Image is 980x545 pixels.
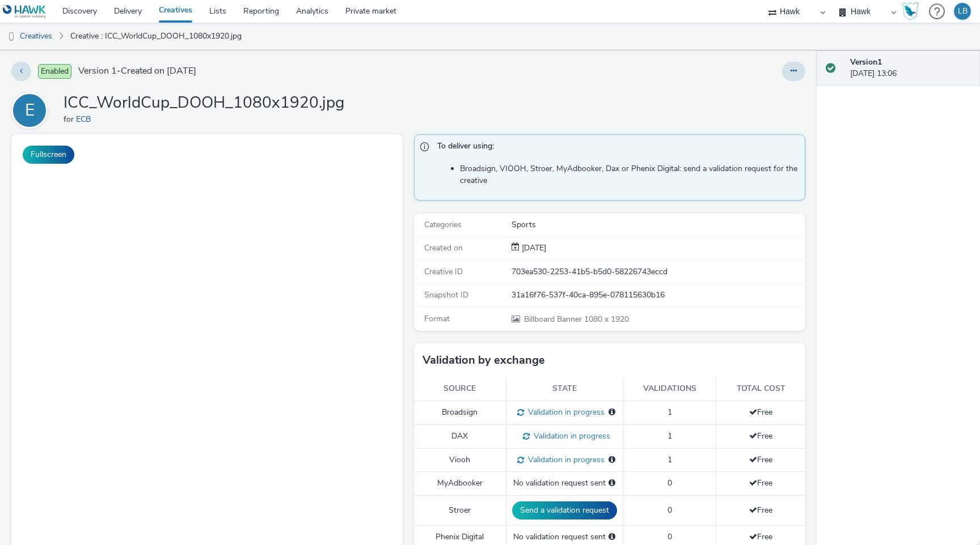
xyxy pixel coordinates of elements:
[524,454,605,465] span: Validation in progress
[424,289,468,300] span: Snapshot ID
[523,314,629,325] span: 1080 x 1920
[623,377,716,401] th: Validations
[64,92,344,114] h1: ICC_WorldCup_DOOH_1080x1920.jpg
[668,478,672,488] span: 0
[850,57,882,67] strong: Version 1
[437,140,793,155] span: To deliver using:
[668,505,672,516] span: 0
[512,478,617,489] div: No validation request sent
[512,289,804,301] div: 31a16f76-537f-40ca-895e-078115630b16
[38,64,71,79] span: Enabled
[23,146,74,164] button: Fullscreen
[423,352,545,369] h3: Validation by exchange
[512,531,617,543] div: No validation request sent
[414,401,506,424] td: Broadsign
[64,114,76,125] span: for
[850,57,971,80] div: [DATE] 13:06
[11,105,52,116] a: E
[668,407,672,418] span: 1
[414,377,506,401] th: Source
[668,454,672,465] span: 1
[65,23,247,50] a: Creative : ICC_WorldCup_DOOH_1080x1920.jpg
[749,454,772,465] span: Free
[460,163,799,186] li: Broadsign, VIOOH, Stroer, MyAdbooker, Dax or Phenix Digital: send a validation request for the cr...
[3,5,47,19] img: undefined Logo
[902,2,919,20] img: Hawk Academy
[512,219,804,231] div: Sports
[524,407,605,418] span: Validation in progress
[749,478,772,488] span: Free
[749,531,772,542] span: Free
[519,242,546,254] div: Creation 26 September 2025, 13:06
[519,242,546,253] span: [DATE]
[414,424,506,448] td: DAX
[424,219,462,230] span: Categories
[6,31,17,42] img: dooh
[424,242,463,253] span: Created on
[530,431,610,441] span: Validation in progress
[414,448,506,472] td: Viooh
[958,3,968,20] div: LB
[414,495,506,525] td: Stroer
[749,505,772,516] span: Free
[78,65,196,78] span: Version 1 - Created on [DATE]
[506,377,623,401] th: State
[902,2,923,20] a: Hawk Academy
[512,501,617,520] button: Send a validation request
[76,114,95,125] a: ECB
[524,314,584,325] span: Billboard Banner
[25,95,35,126] div: E
[749,431,772,441] span: Free
[424,313,450,324] span: Format
[609,531,615,543] div: Please select a deal below and click on Send to send a validation request to Phenix Digital.
[424,266,463,277] span: Creative ID
[668,531,672,542] span: 0
[609,478,615,489] div: Please select a deal below and click on Send to send a validation request to MyAdbooker.
[414,472,506,495] td: MyAdbooker
[512,266,804,278] div: 703ea530-2253-41b5-b5d0-58226743eccd
[749,407,772,418] span: Free
[716,377,805,401] th: Total cost
[668,431,672,441] span: 1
